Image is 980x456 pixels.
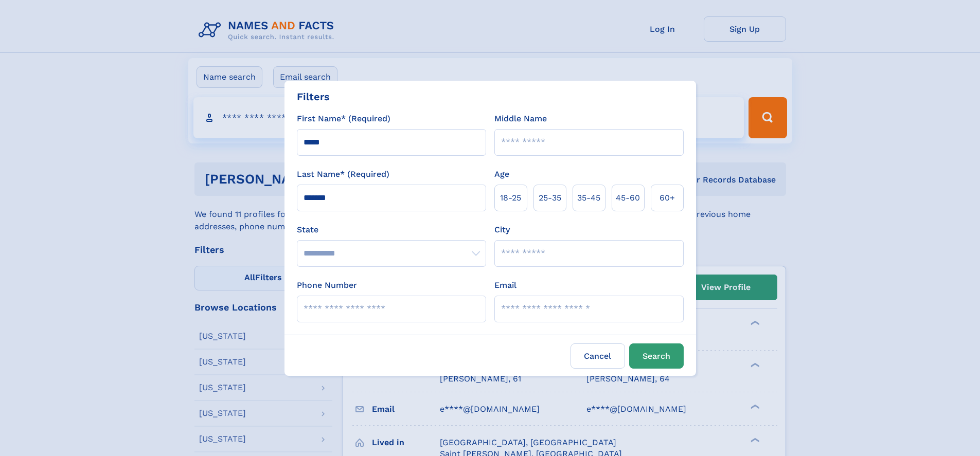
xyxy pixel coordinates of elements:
[616,192,640,204] span: 45‑60
[297,168,389,180] label: Last Name* (Required)
[297,113,390,125] label: First Name* (Required)
[500,192,521,204] span: 18‑25
[629,343,684,369] button: Search
[297,89,330,104] div: Filters
[494,279,516,291] label: Email
[571,343,625,369] label: Cancel
[577,192,600,204] span: 35‑45
[539,192,561,204] span: 25‑35
[494,113,547,125] label: Middle Name
[297,224,486,236] label: State
[494,168,509,180] label: Age
[660,192,675,204] span: 60+
[494,224,510,236] label: City
[297,279,357,291] label: Phone Number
